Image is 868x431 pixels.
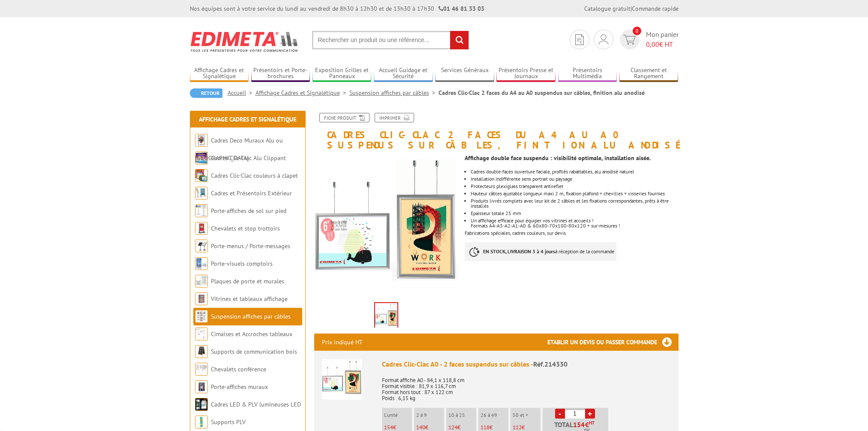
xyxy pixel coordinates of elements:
img: Supports de communication bois [195,345,208,358]
p: Affichage double face suspendu : visibilité optimale, installation aisée. [465,155,678,161]
span: 0,00 [646,40,659,49]
p: 50 et + [513,412,541,418]
a: + [585,409,595,419]
img: Cadres Deco Muraux Alu ou Bois [195,134,208,147]
h3: Etablir un devis ou passer commande [547,334,679,351]
span: Réf.214330 [533,360,568,368]
a: Services Généraux [435,67,494,81]
input: rechercher [450,31,469,49]
a: Porte-affiches muraux [211,383,268,391]
strong: 01 46 81 33 03 [439,5,484,12]
img: Chevalets conférence [195,363,208,376]
a: Présentoirs Presse et Journaux [496,67,556,81]
a: Suspension affiches par câbles [211,313,291,320]
a: Plaques de porte et murales [211,277,284,285]
a: Cadres LED & PLV lumineuses LED [211,401,301,408]
a: Cadres Clic-Clac couleurs à clapet [211,172,298,179]
img: Cadres Clic-Clac A0 - 2 faces suspendus sur câbles [322,359,362,400]
li: Protecteurs plexiglass transparent antireflet [471,184,678,189]
a: Présentoirs et Porte-brochures [251,67,310,81]
a: Commande rapide [632,5,679,12]
a: Cadres et Présentoirs Extérieur [211,189,292,197]
a: Cimaises et Accroches tableaux [211,330,292,338]
div: Cadres Clic-Clac A0 - 2 faces suspendus sur câbles - [382,359,671,369]
a: Affichage Cadres et Signalétique [190,67,249,81]
span: € HT [646,39,679,49]
a: Porte-visuels comptoirs [211,260,273,267]
p: L'unité [384,412,412,418]
a: Chevalets conférence [211,365,266,373]
a: Fiche produit [319,113,369,122]
img: Porte-affiches de sol sur pied [195,204,208,217]
a: Classement et Rangement [619,67,679,81]
a: Retour [190,88,222,98]
span: 124 [448,424,457,431]
a: Vitrines et tableaux affichage [211,295,288,303]
img: Porte-visuels comptoirs [195,257,208,270]
p: € [448,425,476,431]
a: Accueil Guidage et Sécurité [374,67,433,81]
a: Suspension affiches par câbles [349,89,439,97]
span: 0 [633,27,641,35]
span: 140 [416,424,425,431]
img: devis rapide [599,34,608,45]
img: Cadres LED & PLV lumineuses LED [195,398,208,411]
span: 118 [481,424,490,431]
a: Affichage Cadres et Signalétique [199,115,296,123]
a: Catalogue gratuit [584,5,631,12]
li: Installation indifférente sens portrait ou paysage [471,176,678,182]
a: Affichage Cadres et Signalétique [255,89,349,97]
img: Edimeta [190,26,299,58]
li: Cadres Clic-Clac 2 faces du A4 au A0 suspendus sur câbles, finition alu anodisé [439,88,645,97]
p: Format affiche A0 - 84,1 x 118,8 cm Format visible : 81,9 x 116,7 cm Format hors tout : 87 x 122 ... [382,371,671,401]
strong: EN STOCK, LIVRAISON 3 à 4 jours [483,248,555,255]
a: Porte-menus / Porte-messages [211,242,290,250]
p: Un affichage efficace pour équiper vos vitrines et accueils ! Formats A4-A3-A2-A1-A0 & 60x80-70x1... [471,218,678,228]
img: Cimaises et Accroches tableaux [195,328,208,340]
img: Porte-menus / Porte-messages [195,240,208,252]
p: 10 à 25 [448,412,476,418]
input: Rechercher un produit ou une référence... [312,31,469,49]
p: 26 à 49 [481,412,508,418]
img: devis rapide [575,34,584,45]
p: Produits livrés complets avec leur kit de 2 câbles et les fixations correspondantes, prêts à être... [471,198,678,209]
a: Exposition Grilles et Panneaux [312,67,372,81]
div: Fabrications spéciales, cadres couleurs, sur devis. [465,150,685,270]
div: | [584,4,679,13]
img: Porte-affiches muraux [195,380,208,393]
a: Cadres Clic-Clac Alu Clippant [211,154,286,162]
p: € [481,425,508,431]
img: suspendus_par_cables_214330_1.jpg [314,155,459,299]
a: devis rapide 0 Mon panier 0,00€ HT [618,30,679,49]
img: suspendus_par_cables_214330_1.jpg [375,303,397,330]
span: 112 [513,424,522,431]
a: Chevalets et stop trottoirs [211,225,280,232]
sup: HT [589,420,595,426]
img: Plaques de porte et murales [195,275,208,288]
img: Chevalets et stop trottoirs [195,222,208,235]
p: à réception de la commande [465,242,616,261]
p: Prix indiqué HT [322,334,363,351]
p: 2 à 9 [416,412,444,418]
span: 154 [573,421,585,428]
img: devis rapide [623,35,636,45]
img: Vitrines et tableaux affichage [195,292,208,305]
a: Accueil [228,89,255,97]
li: Cadres double-faces ouverture faciale, profilés rabattables, alu anodisé naturel [471,169,678,174]
div: Nos équipes sont à votre service du lundi au vendredi de 8h30 à 12h30 et de 13h30 à 17h30 [190,4,484,13]
img: Cadres Clic-Clac couleurs à clapet [195,169,208,182]
span: € [585,421,589,428]
a: - [555,409,565,419]
p: € [384,425,412,431]
a: Supports de communication bois [211,348,297,355]
span: Mon panier [646,30,679,49]
a: Supports PLV [211,418,246,426]
span: 154 [384,424,393,431]
a: Cadres Deco Muraux Alu ou [GEOGRAPHIC_DATA] [195,137,283,162]
p: Hauteur câbles ajustable longueur maxi 2 m, fixation plafond + chevilles + visseries fournies [471,191,678,196]
h1: Cadres Clic-Clac 2 faces du A4 au A0 suspendus sur câbles, finition alu anodisé [308,113,685,150]
img: Cadres et Présentoirs Extérieur [195,187,208,200]
img: Supports PLV [195,416,208,428]
p: Epaisseur totale 25 mm [471,211,678,216]
p: € [416,425,444,431]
